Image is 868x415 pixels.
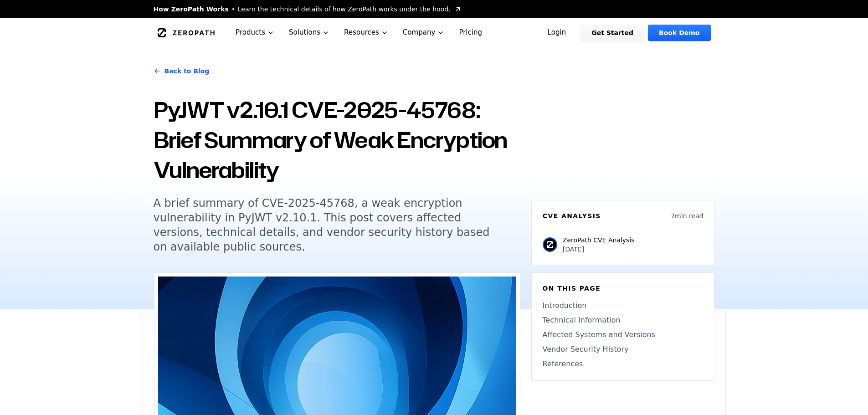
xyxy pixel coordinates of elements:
[154,5,229,14] span: How ZeroPath Works
[154,5,462,14] a: How ZeroPath WorksLearn the technical details of how ZeroPath works under the hood.
[452,18,489,47] a: Pricing
[154,95,520,185] h1: PyJWT v2.10.1 CVE-2025-45768: Brief Summary of Weak Encryption Vulnerability
[537,25,577,41] a: Login
[543,359,703,369] a: References
[395,18,452,47] button: Company
[543,211,601,220] h6: CVE Analysis
[580,25,644,41] a: Get Started
[648,25,710,41] a: Book Demo
[238,5,451,14] span: Learn the technical details of how ZeroPath works under the hood.
[154,196,503,254] h5: A brief summary of CVE-2025-45768, a weak encryption vulnerability in PyJWT v2.10.1. This post co...
[543,329,703,340] a: Affected Systems and Versions
[543,344,703,355] a: Vendor Security History
[671,211,703,220] p: 7 min read
[543,284,703,293] h6: On this page
[143,18,726,47] nav: Global
[282,18,337,47] button: Solutions
[543,315,703,326] a: Technical Information
[543,237,557,252] img: ZeroPath CVE Analysis
[563,236,635,245] p: ZeroPath CVE Analysis
[228,18,282,47] button: Products
[337,18,395,47] button: Resources
[154,58,210,84] a: Back to Blog
[543,300,703,311] a: Introduction
[563,245,635,254] p: [DATE]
